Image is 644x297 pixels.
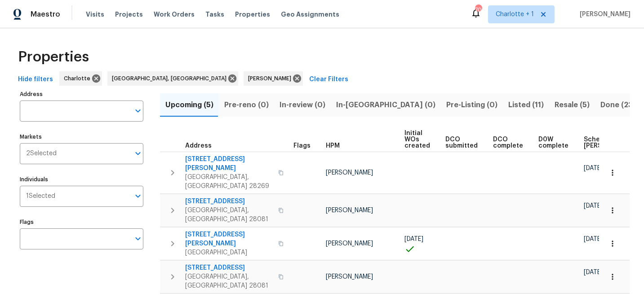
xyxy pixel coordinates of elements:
[20,219,143,225] label: Flags
[584,165,603,171] span: [DATE]
[185,230,273,248] span: [STREET_ADDRESS][PERSON_NAME]
[248,74,295,83] span: [PERSON_NAME]
[555,99,590,111] span: Resale (5)
[280,99,325,111] span: In-review (0)
[475,5,481,14] div: 70
[185,263,273,272] span: [STREET_ADDRESS]
[132,147,144,160] button: Open
[20,92,143,97] label: Address
[293,143,311,149] span: Flags
[185,143,212,149] span: Address
[205,11,224,17] span: Tasks
[26,150,57,157] span: 2 Selected
[185,173,273,191] span: [GEOGRAPHIC_DATA], [GEOGRAPHIC_DATA] 28269
[185,197,273,206] span: [STREET_ADDRESS]
[326,207,373,214] span: [PERSON_NAME]
[107,71,238,86] div: [GEOGRAPHIC_DATA], [GEOGRAPHIC_DATA]
[31,10,60,19] span: Maestro
[404,236,423,242] span: [DATE]
[224,99,269,111] span: Pre-reno (0)
[326,170,373,176] span: [PERSON_NAME]
[115,10,143,19] span: Projects
[235,10,270,19] span: Properties
[132,190,144,202] button: Open
[584,203,603,209] span: [DATE]
[112,74,230,83] span: [GEOGRAPHIC_DATA], [GEOGRAPHIC_DATA]
[493,136,523,149] span: DCO complete
[185,272,273,290] span: [GEOGRAPHIC_DATA], [GEOGRAPHIC_DATA] 28081
[132,232,144,245] button: Open
[59,71,102,86] div: Charlotte
[244,71,303,86] div: [PERSON_NAME]
[326,143,340,149] span: HPM
[306,71,352,88] button: Clear Filters
[185,206,273,224] span: [GEOGRAPHIC_DATA], [GEOGRAPHIC_DATA] 28081
[404,130,430,149] span: Initial WOs created
[185,155,273,173] span: [STREET_ADDRESS][PERSON_NAME]
[584,136,635,149] span: Scheduled [PERSON_NAME]
[600,99,640,111] span: Done (239)
[165,99,213,111] span: Upcoming (5)
[20,177,143,182] label: Individuals
[576,10,631,19] span: [PERSON_NAME]
[18,52,89,61] span: Properties
[538,136,568,149] span: D0W complete
[26,192,55,200] span: 1 Selected
[326,274,373,280] span: [PERSON_NAME]
[20,134,143,140] label: Markets
[309,74,348,85] span: Clear Filters
[154,10,195,19] span: Work Orders
[281,10,339,19] span: Geo Assignments
[86,10,104,19] span: Visits
[132,105,144,117] button: Open
[445,136,478,149] span: DCO submitted
[446,99,497,111] span: Pre-Listing (0)
[508,99,544,111] span: Listed (11)
[584,236,603,242] span: [DATE]
[336,99,435,111] span: In-[GEOGRAPHIC_DATA] (0)
[18,74,53,85] span: Hide filters
[185,248,273,257] span: [GEOGRAPHIC_DATA]
[64,74,94,83] span: Charlotte
[584,269,603,275] span: [DATE]
[326,240,373,247] span: [PERSON_NAME]
[496,10,534,19] span: Charlotte + 1
[14,71,57,88] button: Hide filters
